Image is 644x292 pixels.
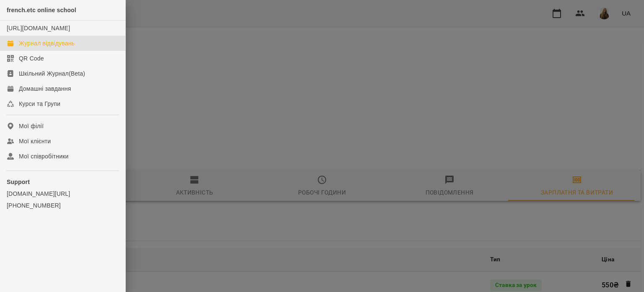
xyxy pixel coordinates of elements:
[7,201,119,210] a: [PHONE_NUMBER]
[7,7,76,13] span: french.etc online school
[7,189,119,198] a: [DOMAIN_NAME][URL]
[19,100,60,108] div: Курси та Групи
[19,152,69,160] div: Мої співробітники
[19,122,44,130] div: Мої філії
[7,178,119,186] p: Support
[19,84,71,93] div: Домашні завдання
[7,25,70,32] a: [URL][DOMAIN_NAME]
[19,54,44,63] div: QR Code
[19,69,85,78] div: Шкільний Журнал(Beta)
[19,137,51,145] div: Мої клієнти
[19,39,75,47] div: Журнал відвідувань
